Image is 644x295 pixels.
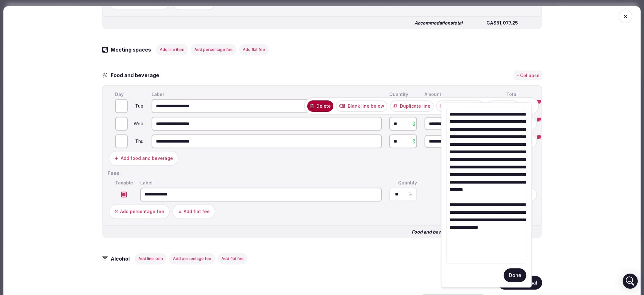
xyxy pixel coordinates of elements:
[114,179,134,186] div: Taxable
[169,253,215,264] button: Add percentage fee
[135,253,167,264] button: Add line item
[129,104,144,108] div: Tue
[109,151,179,166] button: Add food and beverage
[172,204,215,219] button: Add flat fee
[129,139,144,144] div: Thu
[150,91,383,98] div: Label
[307,100,333,112] button: Delete
[108,71,165,79] h3: Food and beverage
[108,255,136,262] h3: Alcohol
[423,91,464,98] div: Amount
[120,208,164,214] div: Add percentage fee
[470,20,518,25] span: CA$51,077.25
[184,208,210,214] div: Add flat fee
[504,268,526,282] button: Done
[408,192,413,196] span: %
[486,100,519,112] button: Add note
[191,44,236,55] button: Add percentage fee
[414,20,463,25] span: Accommodations total
[423,155,464,162] div: Subtotal
[436,100,484,112] button: Duplicate day 2
[114,91,145,98] div: Day
[423,208,464,215] div: Total fees
[121,155,173,162] div: Add food and beverage
[108,170,536,177] h2: Fees
[139,179,383,186] div: Label
[108,46,157,53] h3: Meeting spaces
[388,179,418,186] div: Quantity
[239,44,269,55] button: Add flat fee
[218,253,247,264] button: Add flat fee
[469,91,519,98] div: Total
[498,276,542,290] button: Save proposal
[388,91,418,98] div: Quantity
[129,122,144,126] div: Wed
[390,100,434,112] button: Duplicate line
[514,70,542,80] button: - Collapse
[109,204,170,219] button: Add percentage fee
[336,100,387,112] button: Blank line below
[156,44,188,55] button: Add line item
[423,179,464,186] div: Amount
[412,230,463,234] span: Food and beverage total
